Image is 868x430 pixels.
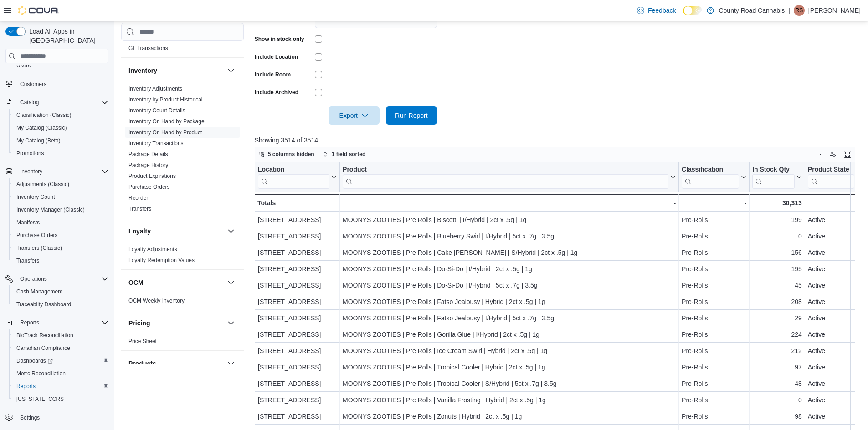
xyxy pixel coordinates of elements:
[128,205,151,212] span: Transfers
[682,313,746,324] div: Pre-Rolls
[332,151,366,158] span: 1 field sorted
[752,345,802,356] div: 212
[808,280,862,291] div: Active
[16,383,36,390] span: Reports
[682,197,746,208] div: -
[9,229,112,242] button: Purchase Orders
[13,243,108,253] span: Transfers (Classic)
[343,197,676,208] div: -
[128,151,168,157] a: Package Details
[13,148,108,159] span: Promotions
[128,162,168,168] a: Package History
[752,395,802,405] div: 0
[796,5,803,16] span: RS
[16,181,69,188] span: Adjustments (Classic)
[13,217,43,228] a: Manifests
[343,247,676,258] div: MOONYS ZOOTIES | Pre Rolls | Cake [PERSON_NAME] | S/Hybrid | 2ct x .5g | 1g
[13,192,59,202] a: Inventory Count
[343,166,676,189] button: Product
[2,273,112,285] button: Operations
[16,317,43,328] button: Reports
[16,273,108,284] span: Operations
[9,354,112,367] a: Dashboards
[13,60,34,71] a: Users
[9,242,112,254] button: Transfers (Classic)
[808,197,862,208] div: -
[682,411,746,422] div: Pre-Rolls
[9,59,112,72] button: Users
[16,219,40,226] span: Manifests
[16,244,62,252] span: Transfers (Classic)
[13,148,48,159] a: Promotions
[16,62,31,69] span: Users
[343,280,676,291] div: MOONYS ZOOTIES | Pre Rolls | Do-Si-Do | I/Hybrid | 5ct x .7g | 3.5g
[16,357,53,364] span: Dashboards
[9,380,112,393] button: Reports
[682,280,746,291] div: Pre-Rolls
[808,411,862,422] div: Active
[13,60,108,71] span: Users
[13,394,67,405] a: [US_STATE] CCRS
[20,168,42,175] span: Inventory
[752,263,802,274] div: 195
[9,121,112,134] button: My Catalog (Classic)
[2,411,112,424] button: Settings
[13,381,108,392] span: Reports
[752,313,802,324] div: 29
[827,149,838,160] button: Display options
[255,35,304,43] label: Show in stock only
[13,355,56,366] a: Dashboards
[13,179,73,190] a: Adjustments (Classic)
[343,296,676,307] div: MOONYS ZOOTIES | Pre Rolls | Fatso Jealousy | Hybrid | 2ct x .5g | 1g
[682,166,746,189] button: Classification
[813,149,824,160] button: Keyboard shortcuts
[13,343,108,354] span: Canadian Compliance
[128,319,224,328] button: Pricing
[343,378,676,389] div: MOONYS ZOOTIES | Pre Rolls | Tropical Cooler | S/Hybrid | 5ct x .7g | 3.5g
[808,166,854,174] div: Product State
[128,118,205,125] a: Inventory On Hand by Package
[255,89,298,96] label: Include Archived
[752,231,802,242] div: 0
[128,297,185,304] span: OCM Weekly Inventory
[255,149,318,160] button: 5 columns hidden
[258,166,337,189] button: Location
[16,124,67,132] span: My Catalog (Classic)
[16,150,44,157] span: Promotions
[121,336,244,350] div: Pricing
[343,166,668,189] div: Product
[258,345,337,356] div: [STREET_ADDRESS]
[258,166,329,174] div: Location
[16,166,108,177] span: Inventory
[343,345,676,356] div: MOONYS ZOOTIES | Pre Rolls | Ice Cream Swirl | Hybrid | 2ct x .5g | 1g
[258,214,337,225] div: [STREET_ADDRESS]
[16,288,62,295] span: Cash Management
[9,329,112,342] button: BioTrack Reconciliation
[808,378,862,389] div: Active
[258,166,329,189] div: Location
[343,362,676,373] div: MOONYS ZOOTIES | Pre Rolls | Tropical Cooler | Hybrid | 2ct x .5g | 1g
[682,166,739,174] div: Classification
[682,362,746,373] div: Pre-Rolls
[752,411,802,422] div: 98
[808,263,862,274] div: Active
[9,134,112,147] button: My Catalog (Beta)
[128,173,176,179] a: Product Expirations
[808,166,862,189] button: Product State
[13,286,66,297] a: Cash Management
[343,231,676,242] div: MOONYS ZOOTIES | Pre Rolls | Blueberry Swirl | I/Hybrid | 5ct x .7g | 3.5g
[16,412,108,423] span: Settings
[13,381,39,392] a: Reports
[13,394,108,405] span: Washington CCRS
[2,96,112,109] button: Catalog
[788,5,790,16] p: |
[9,367,112,380] button: Metrc Reconciliation
[16,370,66,377] span: Metrc Reconciliation
[808,395,862,405] div: Active
[683,15,683,16] span: Dark Mode
[226,65,236,76] button: Inventory
[13,192,108,202] span: Inventory Count
[16,344,70,352] span: Canadian Compliance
